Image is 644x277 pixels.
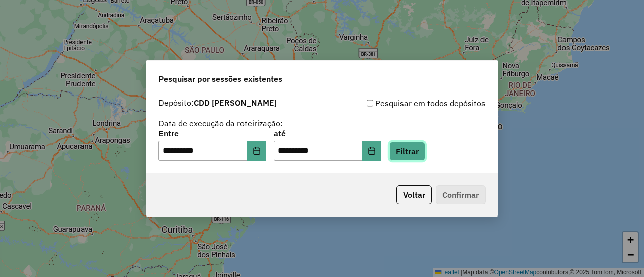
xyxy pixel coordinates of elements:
[396,185,432,204] button: Voltar
[274,127,381,139] label: até
[322,97,486,109] div: Pesquisar em todos depósitos
[158,73,282,85] span: Pesquisar por sessões existentes
[158,117,283,129] label: Data de execução da roteirização:
[247,141,266,161] button: Choose Date
[362,141,381,161] button: Choose Date
[158,127,266,139] label: Entre
[158,97,277,109] label: Depósito:
[194,98,277,108] strong: CDD [PERSON_NAME]
[389,142,425,161] button: Filtrar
